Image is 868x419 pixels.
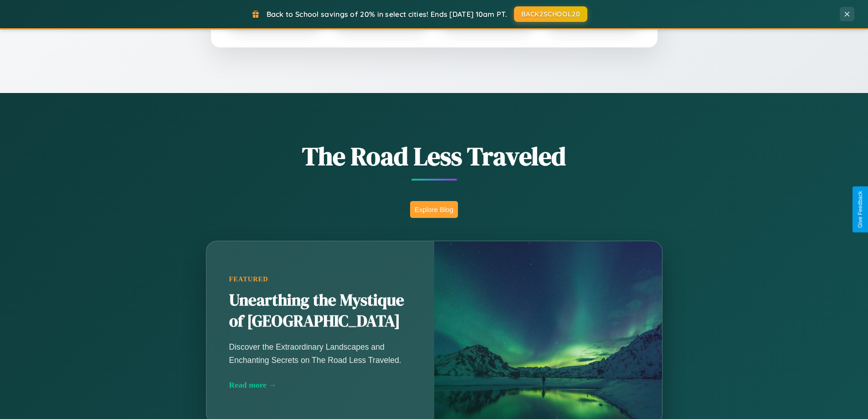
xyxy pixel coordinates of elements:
[267,10,507,19] span: Back to School savings of 20% in select cities! Ends [DATE] 10am PT.
[857,191,863,228] div: Give Feedback
[229,380,411,390] div: Read more →
[410,201,458,218] button: Explore Blog
[161,139,708,174] h1: The Road Less Traveled
[229,341,411,366] p: Discover the Extraordinary Landscapes and Enchanting Secrets on The Road Less Traveled.
[229,290,411,332] h2: Unearthing the Mystique of [GEOGRAPHIC_DATA]
[229,275,411,283] div: Featured
[514,6,587,22] button: BACK2SCHOOL20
